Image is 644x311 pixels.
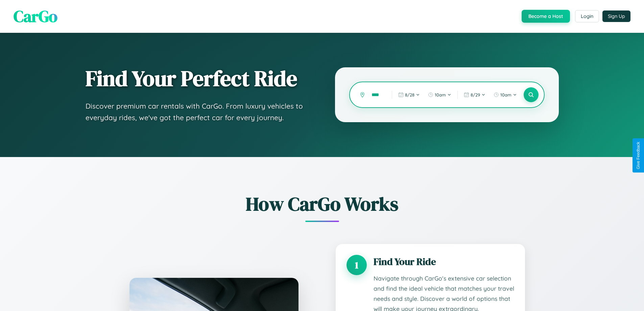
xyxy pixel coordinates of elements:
h1: Find Your Perfect Ride [86,67,308,90]
h3: Find Your Ride [374,255,514,268]
h2: How CarGo Works [119,191,525,217]
button: 10am [490,89,520,100]
button: 8/29 [460,89,489,100]
button: Become a Host [522,10,570,23]
span: 8 / 28 [405,92,414,97]
button: 8/28 [395,89,423,100]
button: Login [575,10,599,22]
span: 8 / 29 [471,92,480,97]
div: Give Feedback [636,142,641,169]
span: 10am [500,92,511,97]
button: 10am [425,89,455,100]
span: CarGo [14,5,57,27]
div: 1 [347,255,367,275]
button: Sign Up [602,10,630,22]
p: Discover premium car rentals with CarGo. From luxury vehicles to everyday rides, we've got the pe... [86,101,308,123]
span: 10am [435,92,446,97]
